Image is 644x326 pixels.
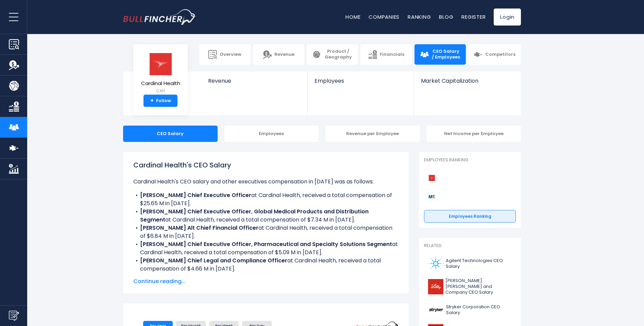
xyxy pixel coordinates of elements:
a: Cardinal Health CAH [141,52,181,95]
a: +Follow [143,95,177,107]
span: Agilent Technologies CEO Salary [446,258,512,270]
span: Market Capitalization [421,78,513,84]
img: Cardinal Health competitors logo [427,174,436,182]
li: at Cardinal Health, received a total compensation of $6.84 M in [DATE]. [133,224,399,240]
a: CEO Salary / Employees [414,44,466,65]
span: Revenue [274,52,294,58]
a: Agilent Technologies CEO Salary [424,254,516,273]
a: Competitors [468,44,521,65]
a: Register [461,13,486,20]
span: Product / Geography [324,49,353,60]
a: Overview [199,44,251,65]
div: Revenue per Employee [325,126,420,142]
b: [PERSON_NAME] Chief Executive Officer, Pharmaceutical and Specialty Solutions Segment [140,240,392,248]
a: Revenue [201,71,308,96]
span: Stryker Corporation CEO Salary [446,304,512,316]
a: Revenue [253,44,304,65]
a: Product / Geography [307,44,358,65]
span: CEO Salary / Employees [431,49,460,60]
span: Cardinal Health [141,81,180,86]
a: Market Capitalization [414,71,520,96]
span: Employees [315,78,407,84]
a: Login [494,9,521,26]
h1: Cardinal Health's CEO Salary [133,160,399,170]
li: at Cardinal Health, received a total compensation of $5.09 M in [DATE]. [133,240,399,257]
a: Ranking [408,13,431,20]
img: McKesson Corporation competitors logo [427,192,436,201]
a: Go to homepage [123,9,196,25]
a: Employees [308,71,413,96]
a: Stryker Corporation CEO Salary [424,300,516,319]
span: [PERSON_NAME] [PERSON_NAME] and Company CEO Salary [445,278,512,295]
span: Competitors [485,52,515,58]
li: at Cardinal Health, received a total compensation of $4.66 M in [DATE]. [133,257,399,273]
img: A logo [428,256,444,271]
div: Employees [224,126,319,142]
p: Employees Ranking [424,157,516,163]
a: Blog [439,13,453,20]
span: Continue reading... [133,277,399,286]
p: Related [424,243,516,249]
a: Home [345,13,360,20]
span: Revenue [208,78,301,84]
a: Companies [369,13,400,20]
div: Net Income per Employee [427,126,521,142]
small: CAH [141,88,180,94]
div: CEO Salary [123,126,218,142]
a: Employees Ranking [424,210,516,223]
img: SYK logo [428,302,444,317]
a: [PERSON_NAME] [PERSON_NAME] and Company CEO Salary [424,276,516,297]
b: [PERSON_NAME] Alt Chief Financial Officer [140,224,258,232]
img: LLY logo [428,279,443,294]
img: bullfincher logo [123,9,196,25]
b: [PERSON_NAME] Chief Executive Officer, Global Medical Products and Distribution Segment [140,208,369,224]
span: Financials [380,52,404,58]
span: Overview [220,52,241,58]
b: [PERSON_NAME] Chief Legal and Compliance Officer [140,257,287,264]
li: at Cardinal Health, received a total compensation of $25.65 M in [DATE]. [133,191,399,208]
strong: + [150,98,154,104]
b: [PERSON_NAME] Chief Executive Officer [140,191,251,199]
a: Financials [360,44,412,65]
p: Cardinal Health's CEO salary and other executives compensation in [DATE] was as follows: [133,178,399,186]
li: at Cardinal Health, received a total compensation of $7.34 M in [DATE]. [133,208,399,224]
